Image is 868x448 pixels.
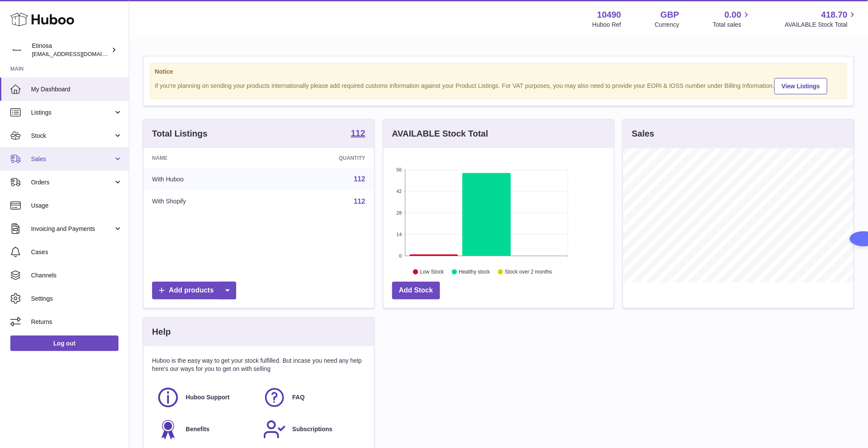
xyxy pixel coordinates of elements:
span: [EMAIL_ADDRESS][DOMAIN_NAME] [32,50,127,57]
span: Huboo Support [186,393,230,401]
a: Add Stock [392,282,440,299]
a: 0.00 Total sales [713,9,751,29]
div: Currency [655,21,680,29]
h3: Help [152,326,171,338]
span: Total sales [713,21,751,29]
h3: Total Listings [152,128,208,140]
span: Settings [31,295,122,303]
td: With Shopify [144,190,268,213]
span: Subscriptions [292,425,332,433]
h3: AVAILABLE Stock Total [392,128,488,140]
span: Cases [31,248,122,256]
div: Etinosa [32,42,109,58]
span: 418.70 [821,9,848,21]
a: Log out [10,336,119,351]
a: View Listings [774,78,827,94]
span: Invoicing and Payments [31,225,113,233]
text: Low Stock [420,269,444,275]
th: Quantity [268,148,374,168]
a: 112 [351,129,365,139]
span: My Dashboard [31,85,122,93]
td: With Huboo [144,168,268,190]
span: 0.00 [725,9,742,21]
span: Stock [31,132,113,140]
text: Stock over 2 months [505,269,552,275]
th: Name [144,148,268,168]
span: Channels [31,271,122,280]
strong: 112 [351,129,365,137]
a: Subscriptions [263,418,361,441]
a: 112 [354,198,365,205]
text: 56 [397,167,402,172]
h3: Sales [632,128,654,140]
text: 28 [397,210,402,215]
span: Benefits [186,425,209,433]
a: FAQ [263,386,361,409]
text: 0 [399,253,402,258]
span: AVAILABLE Stock Total [785,21,858,29]
span: Usage [31,202,122,210]
a: 112 [354,175,365,183]
span: FAQ [292,393,305,401]
text: 42 [397,189,402,194]
text: Healthy stock [459,269,490,275]
p: Huboo is the easy way to get your stock fulfilled. But incase you need any help here's our ways f... [152,357,365,373]
text: 14 [397,232,402,237]
div: Huboo Ref [593,21,621,29]
span: Listings [31,109,113,117]
strong: GBP [661,9,679,21]
img: Wolphuk@gmail.com [10,44,23,56]
div: If you're planning on sending your products internationally please add required customs informati... [155,77,843,94]
a: Huboo Support [156,386,254,409]
strong: 10490 [597,9,621,21]
span: Sales [31,155,113,163]
span: Orders [31,178,113,187]
strong: Notice [155,68,843,76]
a: 418.70 AVAILABLE Stock Total [785,9,858,29]
a: Add products [152,282,236,299]
a: Benefits [156,418,254,441]
span: Returns [31,318,122,326]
